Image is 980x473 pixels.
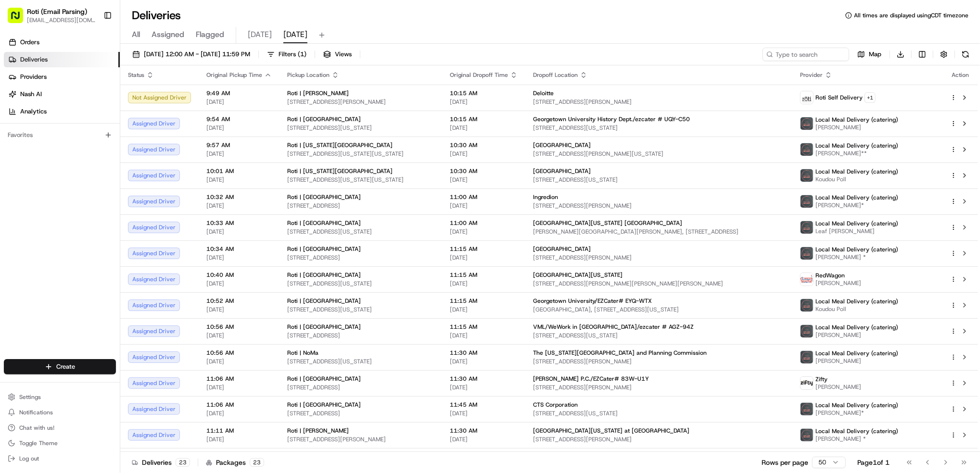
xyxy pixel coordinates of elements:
[77,185,158,202] a: 💻API Documentation
[533,332,785,339] span: [STREET_ADDRESS][US_STATE]
[815,298,898,305] span: Local Meal Delivery (catering)
[801,117,813,130] img: lmd_logo.png
[533,280,785,287] span: [STREET_ADDRESS][PERSON_NAME][PERSON_NAME][PERSON_NAME]
[533,124,785,132] span: [STREET_ADDRESS][US_STATE]
[248,29,272,40] span: [DATE]
[206,71,262,79] span: Original Pickup Time
[132,29,140,40] span: All
[30,149,78,157] span: [PERSON_NAME]
[815,194,898,201] span: Local Meal Delivery (catering)
[287,401,361,409] span: Roti | [GEOGRAPHIC_DATA]
[450,176,518,184] span: [DATE]
[4,359,116,374] button: Create
[196,29,224,40] span: Flagged
[815,375,827,383] span: Zifty
[43,92,158,101] div: Start new chat
[450,375,518,383] span: 11:30 AM
[815,349,898,357] span: Local Meal Delivery (catering)
[533,254,785,261] span: [STREET_ADDRESS][PERSON_NAME]
[450,150,518,158] span: [DATE]
[250,458,264,467] div: 23
[335,50,352,59] span: Views
[80,149,83,157] span: •
[450,219,518,227] span: 11:00 AM
[801,221,813,234] img: lmd_logo.png
[206,458,264,467] div: Packages
[762,458,808,467] p: Rows per page
[287,219,361,227] span: Roti | [GEOGRAPHIC_DATA]
[4,436,116,450] button: Toggle Theme
[801,299,813,311] img: lmd_logo.png
[206,150,272,158] span: [DATE]
[19,455,39,462] span: Log out
[4,104,120,119] a: Analytics
[206,358,272,365] span: [DATE]
[19,149,27,157] img: 1736555255976-a54dd68f-1ca7-489b-9aae-adbdc363a1c4
[801,195,813,208] img: lmd_logo.png
[206,401,272,409] span: 11:06 AM
[815,201,898,209] span: [PERSON_NAME]*
[128,71,144,79] span: Status
[815,94,863,101] span: Roti Self Delivery
[533,349,707,357] span: The [US_STATE][GEOGRAPHIC_DATA] and Planning Commission
[206,427,272,435] span: 11:11 AM
[287,254,434,261] span: [STREET_ADDRESS]
[132,458,190,467] div: Deliveries
[10,92,27,109] img: 1736555255976-a54dd68f-1ca7-489b-9aae-adbdc363a1c4
[20,90,42,99] span: Nash AI
[287,280,434,287] span: [STREET_ADDRESS][US_STATE]
[287,332,434,339] span: [STREET_ADDRESS]
[815,427,898,435] span: Local Meal Delivery (catering)
[450,323,518,331] span: 11:15 AM
[533,401,578,409] span: CTS Corporation
[287,176,434,184] span: [STREET_ADDRESS][US_STATE][US_STATE]
[206,384,272,391] span: [DATE]
[319,48,356,61] button: Views
[287,150,434,158] span: [STREET_ADDRESS][US_STATE][US_STATE]
[450,167,518,175] span: 10:30 AM
[287,306,434,313] span: [STREET_ADDRESS][US_STATE]
[4,87,120,102] a: Nash AI
[533,410,785,417] span: [STREET_ADDRESS][US_STATE]
[206,176,272,184] span: [DATE]
[43,101,132,109] div: We're available if you need us!
[149,123,175,135] button: See all
[10,38,175,54] p: Welcome 👋
[19,424,54,432] span: Chat with us!
[132,8,181,23] h1: Deliveries
[800,71,823,79] span: Provider
[533,323,694,331] span: VML/WeWork in [GEOGRAPHIC_DATA]/ezcater # AGZ-94Z
[287,358,434,365] span: [STREET_ADDRESS][US_STATE]
[4,390,116,404] button: Settings
[533,297,652,305] span: Georgetown University/EZCater# EYQ-WTX
[815,124,898,131] span: [PERSON_NAME]
[279,50,306,59] span: Filters
[206,98,272,106] span: [DATE]
[287,384,434,391] span: [STREET_ADDRESS]
[4,4,100,27] button: Roti (Email Parsing)[EMAIL_ADDRESS][DOMAIN_NAME]
[25,62,159,72] input: Clear
[85,149,105,157] span: [DATE]
[206,280,272,287] span: [DATE]
[20,38,39,47] span: Orders
[206,297,272,305] span: 10:52 AM
[144,50,250,59] span: [DATE] 12:00 AM - [DATE] 11:59 PM
[287,436,434,443] span: [STREET_ADDRESS][PERSON_NAME]
[450,115,518,123] span: 10:15 AM
[533,375,649,383] span: [PERSON_NAME] P.C./EZCater# 83W-U1Y
[533,193,558,201] span: Ingredion
[854,12,968,19] span: All times are displayed using CDT timezone
[287,193,361,201] span: Roti | [GEOGRAPHIC_DATA]
[287,202,434,210] span: [STREET_ADDRESS]
[763,48,849,61] input: Type to search
[27,7,87,16] span: Roti (Email Parsing)
[533,358,785,365] span: [STREET_ADDRESS][PERSON_NAME]
[533,384,785,391] span: [STREET_ADDRESS][PERSON_NAME]
[4,35,120,50] a: Orders
[450,436,518,443] span: [DATE]
[815,253,898,261] span: [PERSON_NAME] *
[801,325,813,337] img: lmd_logo.png
[815,409,898,417] span: [PERSON_NAME]*
[287,410,434,417] span: [STREET_ADDRESS]
[287,297,361,305] span: Roti | [GEOGRAPHIC_DATA]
